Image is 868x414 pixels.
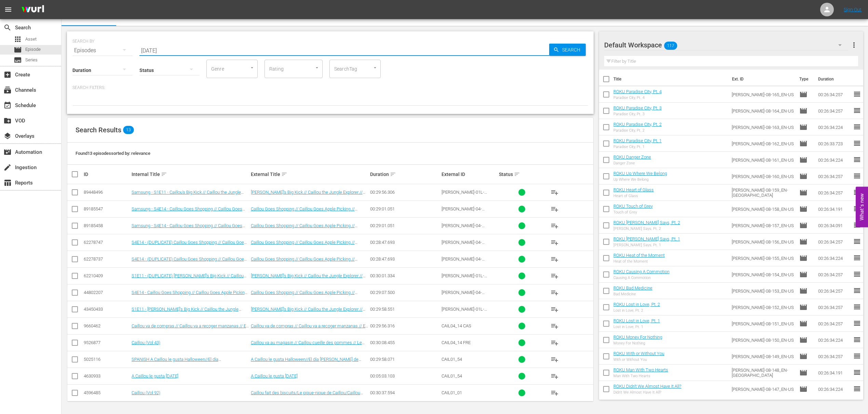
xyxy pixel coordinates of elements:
span: Reports [3,179,12,187]
a: Samsung - S1E11 - Caillou's Big Kick // Caillou the Jungle Explorer // The Caillou Show // Caillo... [132,190,244,205]
a: Caillou Goes Shopping // Caillou Goes Apple Picking // [PERSON_NAME]'s [DATE] Costume [251,240,357,250]
a: Caillou fait des biscuits/Le pique-nique de Caillou/Caillou adore l'halloween/Le spectacle de Cai... [251,390,363,405]
span: reorder [853,156,861,164]
a: S4E14 - (DUPLICATE) Caillou Goes Shopping // Caillou Goes Apple Picking // [PERSON_NAME]'s [DATE]... [132,256,247,267]
div: 00:29:56.306 [370,190,439,195]
a: ROKU Lost in Love, Pt. 1 [613,318,660,323]
a: S1E11 - [PERSON_NAME]'s Big Kick // Caillou the Jungle Explorer // The Caillou Show // Caillou Lo... [132,307,241,322]
span: more_vert [850,41,858,49]
span: reorder [853,319,861,327]
span: Automation [3,148,12,156]
td: 00:26:33.723 [815,135,853,152]
td: 00:26:34.257 [815,184,853,201]
span: reorder [853,352,861,360]
div: Heat of the Moment [613,259,665,264]
a: Samsung - S4E14 - Caillou Goes Shopping // Caillou Goes Apple Picking // Caillou's [DATE] Costume [132,206,245,217]
div: [PERSON_NAME] Says, Pt. 1 [613,243,680,247]
span: Asset [14,35,22,43]
span: Channels [3,86,12,94]
span: Episode [799,270,808,279]
button: playlist_add [546,301,563,317]
td: [PERSON_NAME]-08-154_EN-US [729,266,797,283]
span: 117 [664,39,677,53]
span: playlist_add [551,339,559,347]
span: reorder [853,385,861,393]
span: CAIL01_54 [442,357,462,362]
span: [PERSON_NAME]-04-014_EN-[GEOGRAPHIC_DATA] [442,256,485,272]
span: reorder [853,139,861,147]
a: ROKU With or Without You [613,351,664,356]
a: ROKU Heart of Glass [613,187,654,192]
button: playlist_add [546,234,563,251]
td: [PERSON_NAME]-08-150_EN-US [729,332,797,348]
td: [PERSON_NAME]-08-147_EN-US [729,381,797,397]
div: ID [84,172,130,177]
span: Search [3,24,12,32]
td: [PERSON_NAME]-08-153_EN-US [729,283,797,299]
span: Create [3,71,12,79]
td: 00:26:34.257 [815,234,853,250]
td: [PERSON_NAME]-08-157_EN-US [729,217,797,234]
a: SPANISH A Caillou le gusta Halloween//El día [PERSON_NAME] de Caillou//El regalo de cumpleaños de... [132,357,244,377]
span: reorder [853,336,861,344]
span: Episode [799,205,808,213]
a: Caillou Goes Shopping // Caillou Goes Apple Picking // [PERSON_NAME]'s [DATE] Costume [251,206,357,217]
span: sort [514,171,520,177]
div: 00:29:56.316 [370,323,439,328]
td: 00:26:34.224 [815,152,853,168]
button: playlist_add [546,318,563,334]
td: 00:26:34.224 [815,250,853,266]
a: A Caillou le gusta [DATE] [251,373,298,379]
span: Series [25,57,38,63]
div: Paradise City, Pt. 2 [613,128,662,133]
span: sort [390,171,396,177]
a: Sign Out [844,7,862,12]
span: Found 13 episodes sorted by: relevance [76,151,150,156]
div: 00:29:01.051 [370,223,439,228]
a: Caillou va au magasin // Caillou cueille des pommes // Le costume d’Halloween de Caillou [251,340,365,350]
button: playlist_add [546,368,563,384]
div: Default Workspace [604,35,848,55]
td: [PERSON_NAME]-08-160_EN-US [729,168,797,184]
span: CAIL04_14 CAS [442,323,471,328]
a: ROKU Danger Zone [613,154,651,160]
a: Caillou (Vol 43) [132,340,160,345]
td: 00:26:34.257 [815,86,853,103]
div: Up Where We Belong [613,177,667,182]
span: Episode [799,336,808,344]
span: CAIL01_01 [442,390,462,395]
p: Search Filters: [72,85,588,91]
span: reorder [853,221,861,229]
button: playlist_add [546,335,563,351]
span: Episode [799,238,808,246]
span: Episode [799,107,808,115]
span: Search Results [76,126,121,134]
a: ROKU [PERSON_NAME] Says, Pt. 2 [613,220,680,225]
th: Duration [814,70,855,89]
div: 00:29:58.551 [370,307,439,312]
span: playlist_add [551,289,559,297]
button: playlist_add [546,385,563,401]
div: Bad Medicine [613,292,652,296]
span: Episode [799,385,808,393]
a: ROKU [PERSON_NAME] Says, Pt. 1 [613,236,680,241]
div: 9660462 [84,323,130,328]
a: ROKU Causing A Commotion [613,269,669,274]
div: Didn't We Almost Have It All? [613,390,681,395]
span: Episode [799,254,808,262]
span: playlist_add [551,238,559,247]
td: [PERSON_NAME]-08-151_EN-US [729,315,797,332]
div: 89448496 [84,190,130,195]
span: playlist_add [551,222,559,230]
a: Samsung - S4E14 - Caillou Goes Shopping // Caillou Goes Apple Picking // Caillou's [DATE] Costume [132,223,245,233]
span: playlist_add [551,272,559,280]
div: 89185547 [84,206,130,211]
div: Internal Title [132,170,249,178]
span: reorder [853,254,861,262]
div: 62210409 [84,273,130,278]
span: Episode [799,189,808,197]
span: reorder [853,172,861,180]
a: Caillou va de compras // Caillou va a recoger manzanas // El disfraz de [DATE] de Caillou [251,323,368,334]
div: 5025116 [84,357,130,362]
td: 00:26:34.257 [815,315,853,332]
